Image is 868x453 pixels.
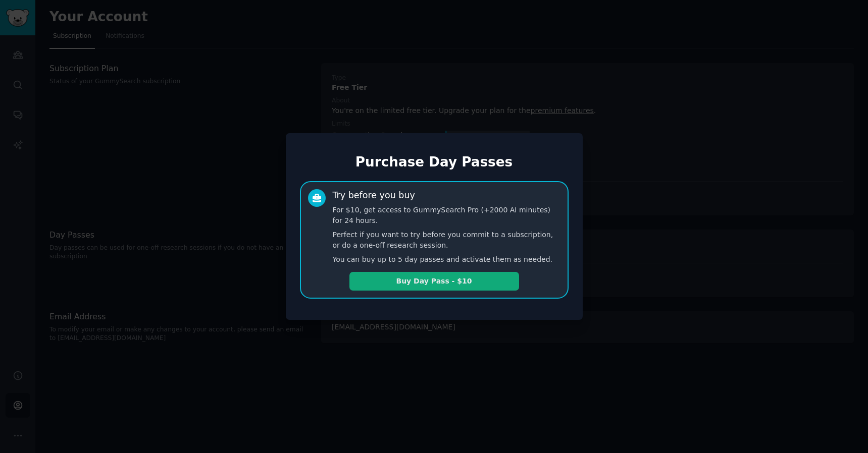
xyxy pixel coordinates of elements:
div: Try before you buy [333,189,415,202]
p: Perfect if you want to try before you commit to a subscription, or do a one-off research session. [333,230,560,251]
h1: Purchase Day Passes [300,154,569,171]
button: Buy Day Pass - $10 [349,272,519,291]
p: You can buy up to 5 day passes and activate them as needed. [333,254,560,265]
p: For $10, get access to GummySearch Pro (+2000 AI minutes) for 24 hours. [333,205,560,226]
